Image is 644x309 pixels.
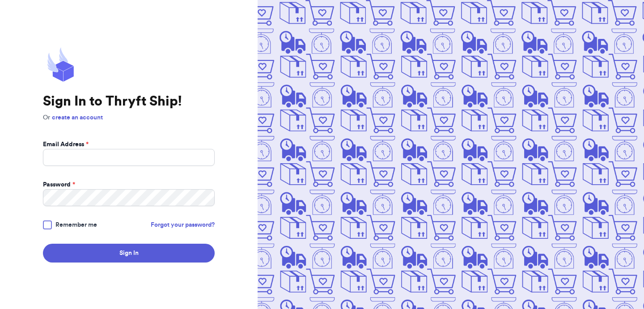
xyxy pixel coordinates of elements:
button: Sign In [43,244,215,262]
p: Or [43,113,215,122]
span: Remember me [55,220,97,229]
a: create an account [52,114,103,121]
h1: Sign In to Thryft Ship! [43,93,215,110]
label: Password [43,180,75,189]
label: Email Address [43,140,89,149]
a: Forgot your password? [151,220,215,229]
